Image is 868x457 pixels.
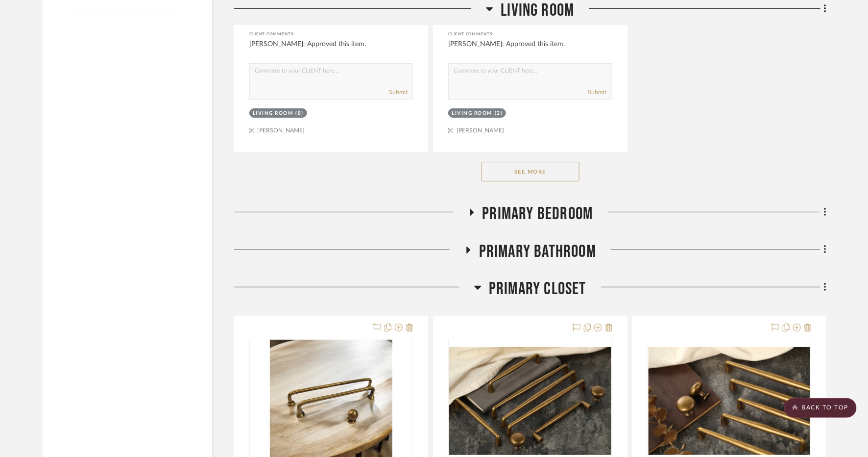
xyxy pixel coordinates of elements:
span: Primary Bedroom [482,203,593,225]
div: [PERSON_NAME]: Approved this item. [448,39,612,59]
button: See More [482,162,579,181]
div: [PERSON_NAME]: Approved this item. [249,39,413,59]
div: Living Room [452,110,492,117]
div: (8) [296,110,304,117]
button: Submit [588,88,607,97]
scroll-to-top-button: BACK TO TOP [784,398,857,418]
img: Retro Cabinet door Pulls kitchen cupboard Handle Drawer Pull Handles Antique Bronze Dresser Pull [649,347,810,455]
div: (2) [495,110,503,117]
div: Living Room [253,110,293,117]
img: Retro Cabinet door Pulls kitchen cupboard Handle Drawer Pull Handles Antique Bronze Dresser Pull [449,347,611,455]
span: Primary Bathroom [479,241,596,262]
span: Primary Closet [489,279,586,300]
button: Submit [389,88,408,97]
